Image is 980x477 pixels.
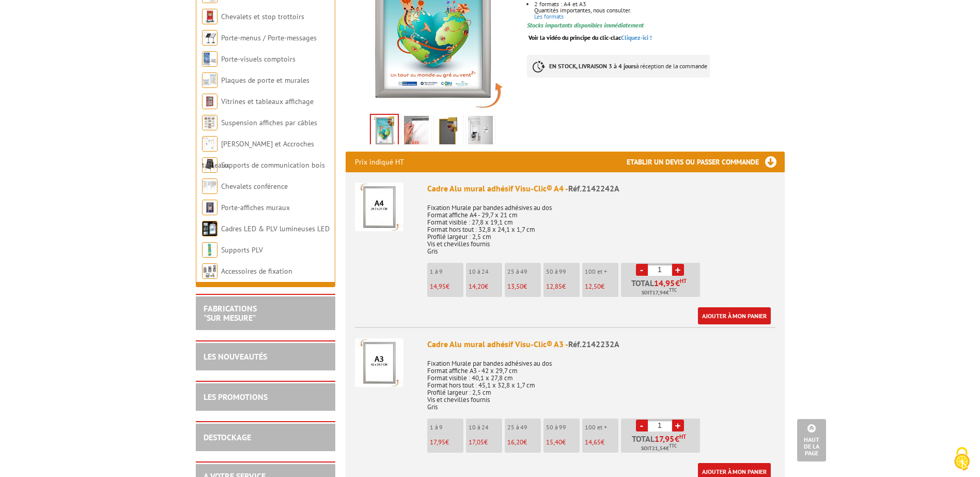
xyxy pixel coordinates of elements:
a: Accessoires de fixation [221,266,292,276]
p: € [430,439,463,446]
img: Cadres LED & PLV lumineuses LED [202,221,217,236]
p: Total [624,279,700,297]
img: Porte-visuels comptoirs [202,51,217,67]
span: 17,95 [430,438,445,446]
a: Supports de communication bois [221,160,325,170]
p: € [507,283,541,290]
div: Cadre Alu mural adhésif Visu-Clic® A3 - [427,338,775,350]
p: 10 à 24 [469,424,502,431]
a: DESTOCKAGE [204,432,251,442]
p: € [469,283,502,290]
span: 13,50 [507,282,523,291]
span: € [675,435,679,443]
p: € [546,439,580,446]
span: Soit € [641,444,677,453]
span: 14,95 [430,282,446,291]
p: € [507,439,541,446]
span: Réf.2142242A [568,183,619,193]
span: Réf.2142232A [568,339,619,349]
p: Fixation Murale par bandes adhésives au dos Format affiche A3 - 42 x 29,7 cm Format visible : 40,... [427,353,775,411]
a: Les formats [534,12,564,20]
span: € [675,279,680,287]
span: 12,85 [546,282,562,291]
img: Plaques de porte et murales [202,72,217,88]
p: € [430,283,463,290]
a: - [636,264,648,276]
img: 2142232a_cadre_visu-clic_adhesif_devant_dos.jpg [371,115,398,147]
span: Voir la vidéo du principe du clic-clac [528,34,621,41]
img: cadre_alu_affichage_visu_clic_a6_a5_a4_a3_a2_a1_b2_214226_214225_214224c_214224_214223_214222_214... [404,116,429,148]
p: € [546,283,580,290]
a: LES NOUVEAUTÉS [204,351,267,362]
div: Cadre Alu mural adhésif Visu-Clic® A4 - [427,183,775,195]
a: Porte-menus / Porte-messages [221,33,317,42]
a: Ajouter à mon panier [698,307,771,324]
sup: HT [679,433,686,440]
p: 50 à 99 [546,424,580,431]
sup: TTC [669,443,677,449]
img: Chevalets conférence [202,178,217,194]
a: + [672,420,684,431]
img: Cadre Alu mural adhésif Visu-Clic® A4 [355,183,403,231]
img: 2142232a_cadre_visu-clic_adhesif_dos2.jpg [436,116,461,148]
font: Stocks importants disponibles immédiatement [527,21,644,29]
span: Soit € [642,289,677,297]
sup: HT [680,277,687,285]
img: Suspension affiches par câbles [202,115,217,130]
img: Accessoires de fixation [202,263,217,279]
p: 100 et + [585,268,618,275]
img: Supports PLV [202,242,217,258]
a: Voir la vidéo du principe du clic-clacCliquez-ici ! [528,34,652,41]
p: Quantités importantes, nous consulter. [534,7,784,13]
a: Porte-visuels comptoirs [221,54,295,64]
p: 10 à 24 [469,268,502,275]
strong: EN STOCK, LIVRAISON 3 à 4 jours [549,62,636,70]
p: à réception de la commande [527,55,710,78]
a: Chevalets conférence [221,182,288,191]
a: + [672,264,684,276]
a: Vitrines et tableaux affichage [221,97,314,106]
p: Fixation Murale par bandes adhésives au dos Format affiche A4 - 29,7 x 21 cm Format visible : 27,... [427,197,775,255]
a: Supports PLV [221,245,263,255]
a: LES PROMOTIONS [204,392,268,402]
p: 50 à 99 [546,268,580,275]
img: Porte-menus / Porte-messages [202,30,217,46]
span: 16,20 [507,438,523,446]
p: 25 à 49 [507,268,541,275]
a: Cadres LED & PLV lumineuses LED [221,224,330,233]
a: - [636,420,648,431]
a: Haut de la page [797,419,826,461]
p: 1 à 9 [430,424,463,431]
p: Total [624,435,700,453]
span: 17,05 [469,438,484,446]
sup: TTC [669,287,677,293]
a: [PERSON_NAME] et Accroches tableaux [202,139,314,170]
span: 12,50 [585,282,601,291]
p: 100 et + [585,424,618,431]
p: € [585,439,618,446]
span: 14,95 [654,279,675,287]
a: Porte-affiches muraux [221,203,290,212]
p: Prix indiqué HT [355,152,404,172]
img: Porte-affiches muraux [202,200,217,215]
p: € [469,439,502,446]
img: Cimaises et Accroches tableaux [202,136,217,152]
h3: Etablir un devis ou passer commande [627,152,785,172]
span: 14,20 [469,282,485,291]
span: 21,54 [652,444,666,453]
span: 17,94 [652,289,666,297]
img: Cadre Alu mural adhésif Visu-Clic® A3 [355,338,403,387]
span: 15,40 [546,438,562,446]
a: Plaques de porte et murales [221,76,309,85]
span: 14,65 [585,438,601,446]
img: Chevalets et stop trottoirs [202,9,217,24]
a: Suspension affiches par câbles [221,118,317,127]
p: 2 formats : A4 et A3 [534,1,784,7]
a: Chevalets et stop trottoirs [221,12,304,21]
img: Cookies (fenêtre modale) [949,446,975,472]
p: 25 à 49 [507,424,541,431]
p: € [585,283,618,290]
p: 1 à 9 [430,268,463,275]
span: 17,95 [655,435,675,443]
img: cadre_clic_clac_214226.jpg [468,116,493,148]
